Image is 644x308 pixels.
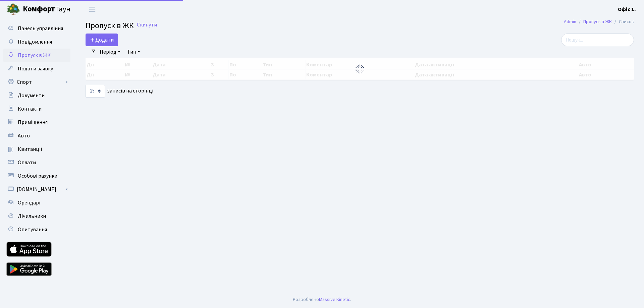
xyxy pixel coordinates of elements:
[18,159,36,166] span: Оплати
[84,4,101,15] button: Переключити навігацію
[86,20,134,32] span: Пропуск в ЖК
[3,142,70,156] a: Квитанції
[355,64,365,74] img: Обробка...
[18,105,42,113] span: Контакти
[18,65,53,72] span: Подати заявку
[97,46,123,58] a: Період
[18,38,52,46] span: Повідомлення
[18,132,30,139] span: Авто
[3,183,70,196] a: [DOMAIN_NAME]
[18,212,46,220] span: Лічильники
[18,52,51,59] span: Пропуск в ЖК
[3,35,70,49] a: Повідомлення
[124,46,143,58] a: Тип
[3,156,70,169] a: Оплати
[618,6,636,13] b: Офіс 1.
[319,296,350,303] a: Massive Kinetic
[7,3,20,16] img: logo.png
[23,4,55,14] b: Комфорт
[18,226,47,233] span: Опитування
[90,36,114,44] span: Додати
[3,116,70,129] a: Приміщення
[18,145,42,153] span: Квитанції
[18,199,40,206] span: Орендарі
[3,102,70,116] a: Контакти
[137,22,157,28] a: Скинути
[3,129,70,142] a: Авто
[293,296,351,303] div: Розроблено .
[18,25,63,32] span: Панель управління
[86,85,105,98] select: записів на сторінці
[3,196,70,209] a: Орендарі
[564,18,576,25] a: Admin
[612,18,634,25] li: Список
[618,5,636,13] a: Офіс 1.
[3,22,70,35] a: Панель управління
[18,92,45,99] span: Документи
[3,62,70,75] a: Подати заявку
[23,4,70,15] span: Таун
[86,34,118,46] a: Додати
[3,223,70,236] a: Опитування
[3,75,70,89] a: Спорт
[554,15,644,29] nav: breadcrumb
[18,172,57,180] span: Особові рахунки
[3,169,70,183] a: Особові рахунки
[86,85,153,98] label: записів на сторінці
[3,209,70,223] a: Лічильники
[583,18,612,25] a: Пропуск в ЖК
[3,49,70,62] a: Пропуск в ЖК
[561,34,634,46] input: Пошук...
[3,89,70,102] a: Документи
[18,119,48,126] span: Приміщення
